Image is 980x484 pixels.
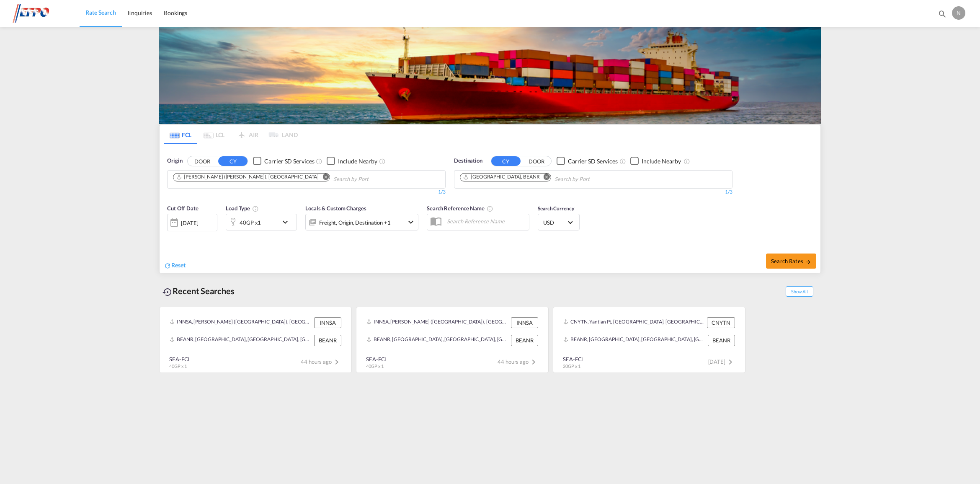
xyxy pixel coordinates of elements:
button: CY [491,156,521,166]
button: DOOR [522,156,551,166]
div: CNYTN [707,317,735,328]
div: Recent Searches [159,282,238,300]
button: Remove [538,173,551,182]
md-icon: icon-refresh [164,262,171,269]
div: Press delete to remove this chip. [463,173,542,181]
md-checkbox: Checkbox No Ink [253,157,314,166]
div: Freight Origin Destination Factory Stuffingicon-chevron-down [305,214,418,230]
button: DOOR [188,156,217,166]
md-select: Select Currency: $ USDUnited States Dollar [542,216,575,228]
div: CNYTN, Yantian Pt, China, Greater China & Far East Asia, Asia Pacific [563,317,705,328]
div: icon-magnify [938,9,947,22]
span: 40GP x 1 [366,363,384,369]
span: 20GP x 1 [563,363,580,369]
md-chips-wrap: Chips container. Use arrow keys to select chips. [172,171,416,186]
div: SEA-FCL [563,355,584,363]
div: 1/3 [454,189,732,196]
md-checkbox: Checkbox No Ink [557,157,618,166]
button: Search Ratesicon-arrow-right [766,254,816,269]
div: INNSA, Jawaharlal Nehru (Nhava Sheva), India, Indian Subcontinent, Asia Pacific [366,317,509,328]
md-icon: Unchecked: Search for CY (Container Yard) services for all selected carriers.Checked : Search for... [619,158,626,165]
span: 44 hours ago [301,358,342,365]
div: Freight Origin Destination Factory Stuffing [319,217,391,228]
span: Reset [171,261,186,269]
div: Include Nearby [338,157,377,166]
md-icon: icon-chevron-right [332,357,342,367]
div: N [952,6,965,20]
div: OriginDOOR CY Checkbox No InkUnchecked: Search for CY (Container Yard) services for all selected ... [160,144,820,273]
md-icon: icon-magnify [938,9,947,18]
span: Enquiries [128,9,152,16]
div: Antwerp, BEANR [463,173,540,181]
md-icon: Unchecked: Search for CY (Container Yard) services for all selected carriers.Checked : Search for... [316,158,322,165]
span: Search Rates [771,258,811,264]
md-icon: icon-chevron-right [529,357,539,367]
div: [DATE] [181,219,198,227]
md-icon: icon-chevron-down [406,217,416,227]
div: BEANR [314,335,341,346]
span: Rate Search [85,9,116,16]
md-checkbox: Checkbox No Ink [630,157,681,166]
input: Chips input. [333,173,413,186]
div: BEANR [708,335,735,346]
div: Carrier SD Services [568,157,618,166]
button: CY [218,156,248,166]
div: Jawaharlal Nehru (Nhava Sheva), INNSA [176,173,319,181]
span: USD [543,219,567,226]
md-datepicker: Select [167,230,173,242]
div: 40GP x1 [240,217,261,228]
md-icon: icon-information-outline [252,205,259,212]
div: BEANR, Antwerp, Belgium, Western Europe, Europe [563,335,706,346]
div: Carrier SD Services [264,157,314,166]
recent-search-card: CNYTN, Yantian Pt, [GEOGRAPHIC_DATA], [GEOGRAPHIC_DATA] & [GEOGRAPHIC_DATA], [GEOGRAPHIC_DATA] CN... [553,307,745,373]
span: Locals & Custom Charges [305,205,366,212]
md-icon: icon-chevron-down [280,217,294,227]
md-icon: Unchecked: Ignores neighbouring ports when fetching rates.Checked : Includes neighbouring ports w... [683,158,690,165]
div: 40GP x1icon-chevron-down [226,214,297,230]
span: Origin [167,157,182,165]
img: d38966e06f5511efa686cdb0e1f57a29.png [13,4,69,23]
div: BEANR, Antwerp, Belgium, Western Europe, Europe [170,335,312,346]
div: INNSA [314,317,341,328]
div: SEA-FCL [366,355,387,363]
span: 40GP x 1 [169,363,187,369]
span: 44 hours ago [498,358,539,365]
div: BEANR [511,335,538,346]
span: Search Reference Name [427,205,493,212]
md-pagination-wrapper: Use the left and right arrow keys to navigate between tabs [164,125,298,144]
div: 1/3 [167,189,446,196]
md-icon: icon-chevron-right [725,357,735,367]
span: Cut Off Date [167,205,199,212]
md-tab-item: FCL [164,125,197,144]
div: Press delete to remove this chip. [176,173,320,181]
div: SEA-FCL [169,355,191,363]
span: Load Type [226,205,259,212]
span: Destination [454,157,482,165]
md-chips-wrap: Chips container. Use arrow keys to select chips. [459,171,637,186]
span: Show All [786,286,813,297]
recent-search-card: INNSA, [PERSON_NAME] ([GEOGRAPHIC_DATA]), [GEOGRAPHIC_DATA], [GEOGRAPHIC_DATA], [GEOGRAPHIC_DATA]... [159,307,352,373]
span: [DATE] [708,358,735,365]
span: Search Currency [538,205,574,212]
md-icon: Your search will be saved by the below given name [487,205,493,212]
md-icon: icon-backup-restore [162,287,173,297]
recent-search-card: INNSA, [PERSON_NAME] ([GEOGRAPHIC_DATA]), [GEOGRAPHIC_DATA], [GEOGRAPHIC_DATA], [GEOGRAPHIC_DATA]... [356,307,549,373]
div: BEANR, Antwerp, Belgium, Western Europe, Europe [366,335,509,346]
div: Include Nearby [642,157,681,166]
div: icon-refreshReset [164,261,186,270]
button: Remove [317,173,330,182]
span: Bookings [164,9,187,16]
md-icon: Unchecked: Ignores neighbouring ports when fetching rates.Checked : Includes neighbouring ports w... [379,158,386,165]
md-icon: icon-arrow-right [805,259,811,265]
div: INNSA, Jawaharlal Nehru (Nhava Sheva), India, Indian Subcontinent, Asia Pacific [170,317,312,328]
md-checkbox: Checkbox No Ink [327,157,377,166]
div: INNSA [511,317,538,328]
input: Search Reference Name [443,215,529,228]
div: [DATE] [167,214,217,231]
input: Chips input. [554,173,634,186]
img: LCL+%26+FCL+BACKGROUND.png [159,27,821,124]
